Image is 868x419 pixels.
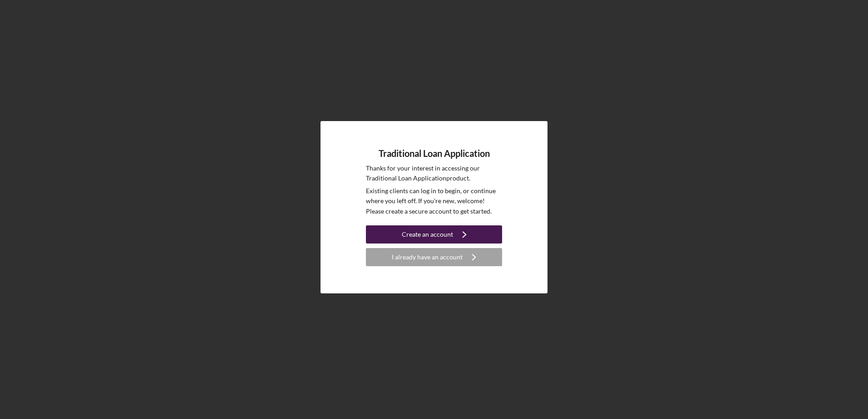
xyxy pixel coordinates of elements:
[366,225,502,246] a: Create an account
[392,248,463,266] div: I already have an account
[402,225,453,244] div: Create an account
[366,163,502,184] p: Thanks for your interest in accessing our Traditional Loan Application product.
[379,148,490,159] h4: Traditional Loan Application
[366,186,502,216] p: Existing clients can log in to begin, or continue where you left off. If you're new, welcome! Ple...
[366,225,502,244] button: Create an account
[366,248,502,266] button: I already have an account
